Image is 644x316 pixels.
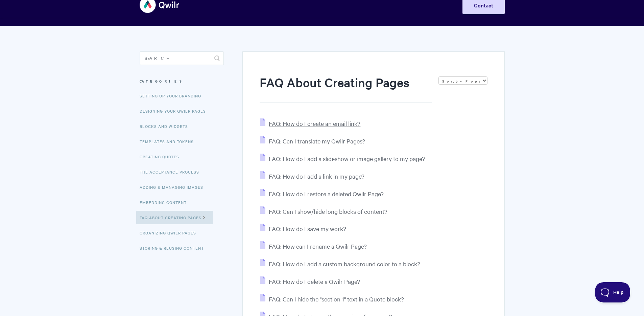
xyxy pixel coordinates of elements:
[269,225,346,232] span: FAQ: How do I save my work?
[269,190,384,198] span: FAQ: How do I restore a deleted Qwilr Page?
[269,119,360,127] span: FAQ: How do I create an email link?
[140,196,192,209] a: Embedding Content
[140,165,204,179] a: The Acceptance Process
[260,172,364,180] a: FAQ: How do I add a link in my page?
[136,211,213,224] a: FAQ About Creating Pages
[269,137,365,145] span: FAQ: Can I translate my Qwilr Pages?
[260,277,360,285] a: FAQ: How do I delete a Qwilr Page?
[260,295,404,303] a: FAQ: Can I hide the "section 1" text in a Quote block?
[269,260,420,268] span: FAQ: How do I add a custom background color to a block?
[595,282,630,302] iframe: Toggle Customer Support
[438,76,487,85] select: Page reloads on selection
[140,75,224,87] h3: Categories
[269,155,425,162] span: FAQ: How do I add a slideshow or image gallery to my page?
[140,241,209,255] a: Storing & Reusing Content
[260,260,420,268] a: FAQ: How do I add a custom background color to a block?
[260,242,367,250] a: FAQ: How can I rename a Qwilr Page?
[260,190,384,198] a: FAQ: How do I restore a deleted Qwilr Page?
[269,277,360,285] span: FAQ: How do I delete a Qwilr Page?
[260,225,346,232] a: FAQ: How do I save my work?
[140,51,224,65] input: Search
[260,155,425,162] a: FAQ: How do I add a slideshow or image gallery to my page?
[269,172,364,180] span: FAQ: How do I add a link in my page?
[140,150,184,163] a: Creating Quotes
[269,295,404,303] span: FAQ: Can I hide the "section 1" text in a Quote block?
[140,119,193,133] a: Blocks and Widgets
[140,226,201,240] a: Organizing Qwilr Pages
[140,104,211,118] a: Designing Your Qwilr Pages
[269,207,387,215] span: FAQ: Can I show/hide long blocks of content?
[260,207,387,215] a: FAQ: Can I show/hide long blocks of content?
[140,180,208,194] a: Adding & Managing Images
[260,119,360,127] a: FAQ: How do I create an email link?
[140,135,199,148] a: Templates and Tokens
[260,137,365,145] a: FAQ: Can I translate my Qwilr Pages?
[269,242,367,250] span: FAQ: How can I rename a Qwilr Page?
[260,74,431,103] h1: FAQ About Creating Pages
[140,89,206,103] a: Setting up your Branding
